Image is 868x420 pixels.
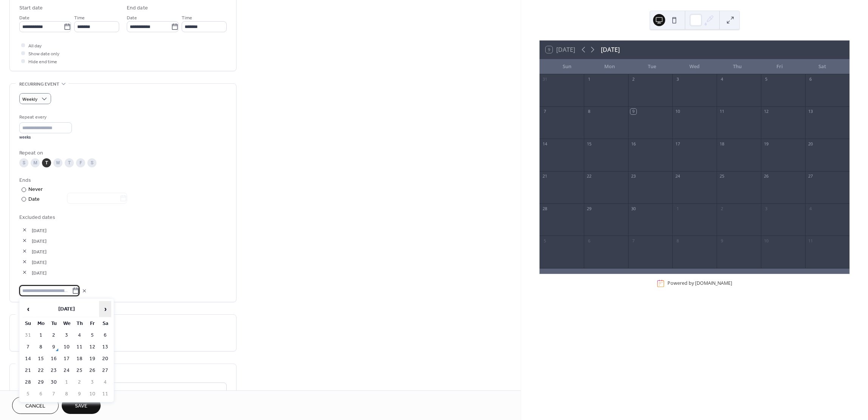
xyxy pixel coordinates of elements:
div: 3 [675,77,680,82]
td: 8 [61,389,73,400]
div: Wed [674,59,716,74]
div: 20 [807,141,813,147]
div: F [76,158,85,167]
th: Th [73,318,86,329]
div: Ends [19,176,225,184]
span: Save [75,402,87,410]
th: Tu [48,318,60,329]
div: Repeat on [19,149,225,157]
td: 11 [99,389,111,400]
div: 15 [586,141,592,147]
div: 1 [586,77,592,82]
div: 19 [763,141,769,147]
td: 5 [86,330,98,341]
td: 12 [86,342,98,353]
div: Date [28,195,127,204]
div: 2 [630,77,636,82]
td: 19 [86,353,98,364]
div: Thu [716,59,758,74]
div: W [53,158,62,167]
td: 7 [22,342,34,353]
div: S [19,158,28,167]
div: Never [28,186,43,194]
th: Mo [35,318,47,329]
td: 1 [61,377,73,388]
span: Cancel [25,402,45,410]
td: 22 [35,365,47,376]
span: [DATE] [32,226,227,234]
span: [DATE] [32,258,227,266]
td: 5 [22,389,34,400]
span: [DATE] [32,269,227,277]
div: 30 [630,206,636,211]
div: 7 [542,109,548,114]
div: Mon [588,59,631,74]
div: 9 [630,109,636,114]
span: Date [127,14,137,22]
div: 17 [675,141,680,147]
span: Date [19,14,30,22]
div: 31 [542,77,548,82]
div: 6 [586,238,592,244]
td: 28 [22,377,34,388]
div: 21 [542,173,548,179]
span: › [100,301,111,317]
td: 25 [73,365,86,376]
div: 2 [719,206,725,211]
div: 28 [542,206,548,211]
div: 25 [719,173,725,179]
th: [DATE] [35,301,98,317]
td: 4 [99,377,111,388]
td: 8 [35,342,47,353]
div: 27 [807,173,813,179]
td: 9 [48,342,60,353]
a: [DOMAIN_NAME] [695,280,732,287]
td: 10 [61,342,73,353]
span: Excluded dates [19,214,227,222]
div: 8 [586,109,592,114]
td: 26 [86,365,98,376]
div: 23 [630,173,636,179]
td: 27 [99,365,111,376]
div: 13 [807,109,813,114]
div: URL [19,373,225,381]
td: 10 [86,389,98,400]
div: 10 [763,238,769,244]
a: Cancel [12,397,59,414]
div: 11 [719,109,725,114]
div: 18 [719,141,725,147]
td: 29 [35,377,47,388]
div: 5 [542,238,548,244]
td: 3 [86,377,98,388]
td: 2 [73,377,86,388]
td: 23 [48,365,60,376]
td: 16 [48,353,60,364]
div: 9 [719,238,725,244]
div: 1 [675,206,680,211]
div: Sun [546,59,588,74]
div: 16 [630,141,636,147]
td: 18 [73,353,86,364]
span: Hide end time [28,58,57,66]
td: 21 [22,365,34,376]
div: Powered by [667,280,732,287]
td: 14 [22,353,34,364]
div: 6 [807,77,813,82]
div: Repeat every [19,113,70,121]
span: All day [28,42,42,50]
td: 15 [35,353,47,364]
div: 7 [630,238,636,244]
th: Su [22,318,34,329]
div: 26 [763,173,769,179]
span: Time [182,14,192,22]
td: 31 [22,330,34,341]
div: Sat [801,59,843,74]
div: 4 [807,206,813,211]
span: ‹ [22,301,34,317]
div: 5 [763,77,769,82]
div: 10 [675,109,680,114]
div: 24 [675,173,680,179]
div: Start date [19,4,43,12]
td: 1 [35,330,47,341]
div: S [87,158,96,167]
